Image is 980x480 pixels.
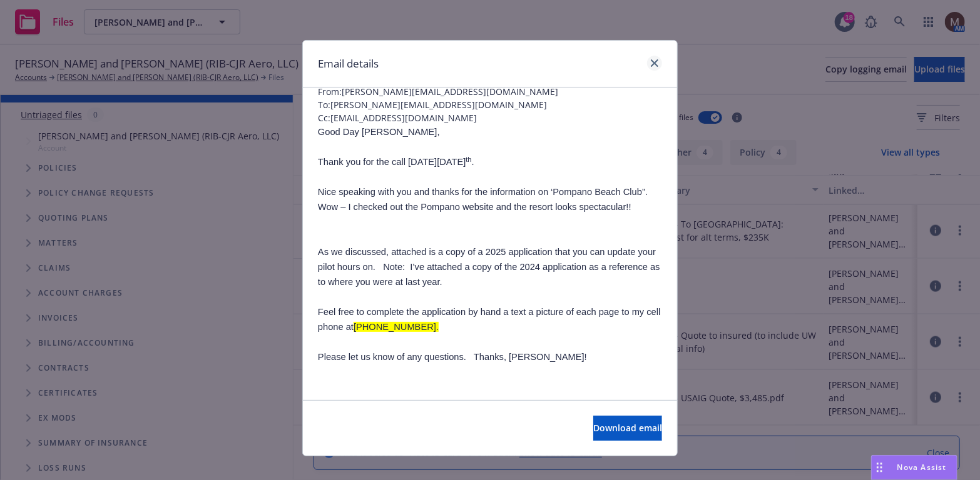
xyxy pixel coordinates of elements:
[318,127,440,137] span: Good Day [PERSON_NAME],
[318,399,416,412] span: [PERSON_NAME]
[318,307,661,332] span: Feel free to complete the application by hand a text a picture of each page to my cell phone at
[872,456,887,479] div: Drag to move
[318,157,474,167] span: Thank you for the call [DATE][DATE] .
[593,416,662,441] button: Download email
[354,322,439,332] span: [PHONE_NUMBER].
[871,455,957,480] button: Nova Assist
[593,422,662,434] span: Download email
[318,111,662,124] span: Cc: [EMAIL_ADDRESS][DOMAIN_NAME]
[318,85,662,98] span: From: [PERSON_NAME][EMAIL_ADDRESS][DOMAIN_NAME]
[318,56,379,72] h1: Email details
[318,352,587,362] span: Please let us know of any questions. Thanks, [PERSON_NAME]!
[318,247,660,287] span: As we discussed, attached is a copy of a 2025 application that you can update your pilot hours on...
[466,156,471,163] sup: th
[318,187,655,212] span: Nice speaking with you and thanks for the information on ‘Pompano Beach Club”. Wow – I checked ou...
[647,56,662,71] a: close
[318,98,662,111] span: To: [PERSON_NAME][EMAIL_ADDRESS][DOMAIN_NAME]
[897,462,947,472] span: Nova Assist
